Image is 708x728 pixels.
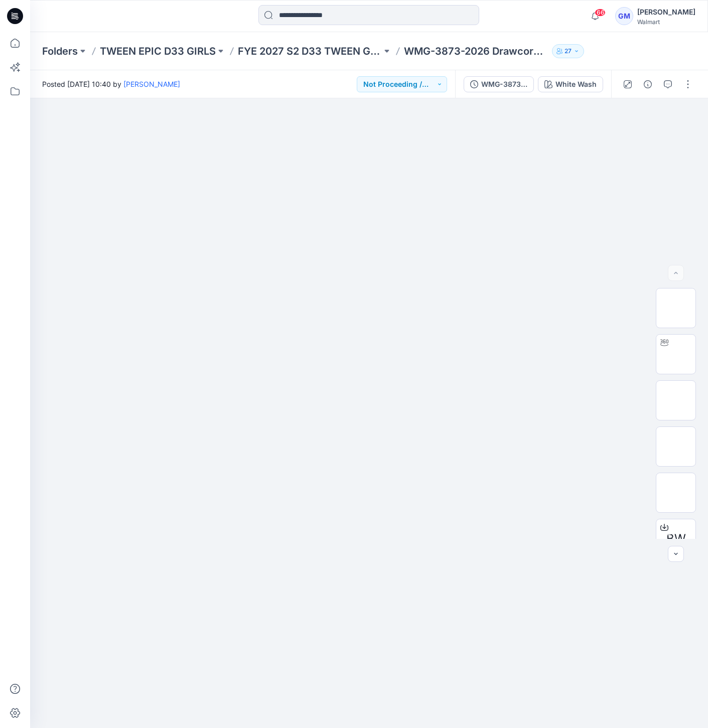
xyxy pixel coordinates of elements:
div: White Wash [555,79,597,90]
div: GM [615,7,633,25]
div: Walmart [637,18,695,26]
button: Details [640,76,656,92]
span: Posted [DATE] 10:40 by [42,79,180,89]
span: BW [666,530,686,548]
button: White Wash [538,76,603,92]
a: [PERSON_NAME] [123,80,180,88]
p: WMG-3873-2026 Drawcord Mini Skirt_Opt2 [404,44,548,58]
div: [PERSON_NAME] [637,6,695,18]
span: 66 [595,9,606,17]
div: WMG-3873-2026 Drawcord Mini Skirt_Opt2_Full Colorway [481,79,527,90]
p: 27 [564,46,572,57]
button: 27 [552,44,584,58]
a: TWEEN EPIC D33 GIRLS [100,44,216,58]
button: WMG-3873-2026 Drawcord Mini Skirt_Opt2_Full Colorway [464,76,534,92]
a: Folders [42,44,78,58]
a: FYE 2027 S2 D33 TWEEN GIRL EPIC [238,44,382,58]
